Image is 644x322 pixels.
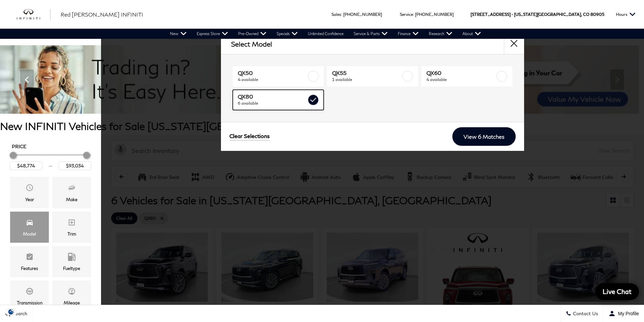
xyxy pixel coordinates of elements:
span: Model [26,217,34,230]
div: Minimum Price [10,152,17,159]
a: View 6 Matches [452,127,516,146]
span: Sales [331,12,341,17]
a: QX604 available [421,66,512,86]
div: FueltypeFueltype [52,246,91,277]
span: Mileage [68,286,76,299]
div: FeaturesFeatures [10,246,49,277]
span: 1 available [332,76,401,83]
span: : [341,12,342,17]
a: [PHONE_NUMBER] [415,12,454,17]
span: 4 available [238,76,307,83]
input: Minimum [10,161,42,170]
span: QX50 [238,70,307,76]
div: MileageMileage [52,280,91,312]
a: QX504 available [233,66,324,86]
a: New [165,29,192,39]
h5: Price [12,143,89,150]
section: Click to Open Cookie Consent Modal [3,308,19,315]
span: : [413,12,414,17]
span: Service [400,12,413,17]
img: INFINITI [17,9,51,20]
a: [PHONE_NUMBER] [343,12,382,17]
nav: Main Navigation [165,29,486,39]
div: Mileage [64,299,80,306]
a: Unlimited Confidence [303,29,349,39]
span: Features [26,251,34,265]
div: Make [66,196,77,203]
span: Live Chat [599,287,635,296]
div: Year [25,196,34,203]
a: infiniti [17,9,51,20]
div: Transmission [17,299,42,306]
a: Red [PERSON_NAME] INFINITI [61,10,143,19]
div: Features [21,265,38,272]
a: QX806 available [233,90,324,110]
div: Trim [67,230,76,238]
span: Contact Us [571,311,598,317]
div: MakeMake [52,177,91,208]
a: About [457,29,486,39]
span: Trim [68,217,76,230]
a: Specials [271,29,303,39]
a: QX551 available [327,66,418,86]
div: YearYear [10,177,49,208]
div: TransmissionTransmission [10,280,49,312]
span: 6 available [238,100,307,107]
span: Red [PERSON_NAME] INFINITI [61,11,143,18]
a: Pre-Owned [233,29,271,39]
button: Open user profile menu [604,305,644,322]
span: 4 available [426,76,495,83]
button: close [504,34,524,54]
div: ModelModel [10,212,49,243]
div: Maximum Price [83,152,90,159]
a: Research [424,29,457,39]
div: Fueltype [63,265,80,272]
span: My Profile [615,311,639,316]
img: Opt-Out Icon [3,308,19,315]
a: Clear Selections [229,133,270,141]
span: Search [10,311,27,317]
a: Express Store [192,29,233,39]
div: Previous [20,70,34,90]
div: Model [23,230,36,238]
span: Transmission [26,286,34,299]
a: Service & Parts [349,29,393,39]
span: Year [26,182,34,195]
span: QX55 [332,70,401,76]
a: Live Chat [595,283,639,300]
h2: Select Model [231,40,272,48]
div: TrimTrim [52,212,91,243]
span: Make [68,182,76,195]
a: [STREET_ADDRESS] • [US_STATE][GEOGRAPHIC_DATA], CO 80905 [471,12,604,17]
span: Fueltype [68,251,76,265]
span: QX80 [238,93,307,100]
input: Maximum [59,161,91,170]
span: QX60 [426,70,495,76]
div: Price [10,150,91,170]
a: Finance [393,29,424,39]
